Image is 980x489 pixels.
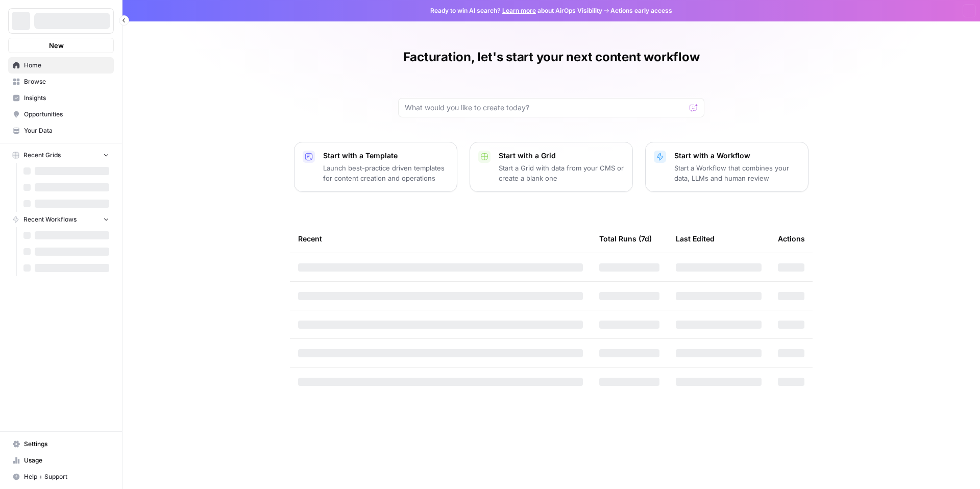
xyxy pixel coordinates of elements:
[599,225,652,253] div: Total Runs (7d)
[49,40,64,51] span: New
[8,436,114,452] a: Settings
[298,225,583,253] div: Recent
[24,93,109,103] span: Insights
[610,6,672,15] span: Actions early access
[778,225,805,253] div: Actions
[405,103,685,113] input: What would you like to create today?
[499,163,624,183] p: Start a Grid with data from your CMS or create a blank one
[8,469,114,485] button: Help + Support
[24,126,109,135] span: Your Data
[8,57,114,74] a: Home
[323,163,449,183] p: Launch best-practice driven templates for content creation and operations
[499,151,624,161] p: Start with a Grid
[502,7,536,14] a: Learn more
[645,142,808,192] button: Start with a WorkflowStart a Workflow that combines your data, LLMs and human review
[8,123,114,139] a: Your Data
[8,106,114,123] a: Opportunities
[430,6,602,15] span: Ready to win AI search? about AirOps Visibility
[24,77,109,86] span: Browse
[8,74,114,90] a: Browse
[294,142,457,192] button: Start with a TemplateLaunch best-practice driven templates for content creation and operations
[676,225,715,253] div: Last Edited
[470,142,633,192] button: Start with a GridStart a Grid with data from your CMS or create a blank one
[24,61,109,70] span: Home
[8,90,114,106] a: Insights
[403,49,700,65] h1: Facturation, let's start your next content workflow
[24,456,109,465] span: Usage
[23,215,77,224] span: Recent Workflows
[24,110,109,119] span: Opportunities
[23,151,61,160] span: Recent Grids
[323,151,449,161] p: Start with a Template
[674,151,800,161] p: Start with a Workflow
[674,163,800,183] p: Start a Workflow that combines your data, LLMs and human review
[24,439,109,449] span: Settings
[8,452,114,469] a: Usage
[8,212,114,227] button: Recent Workflows
[24,472,109,481] span: Help + Support
[8,38,114,53] button: New
[8,148,114,163] button: Recent Grids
